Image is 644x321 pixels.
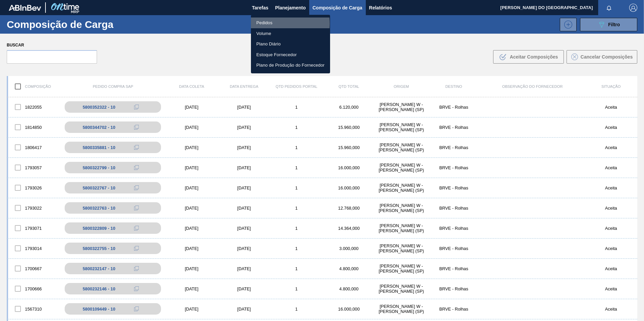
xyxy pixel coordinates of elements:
[251,17,330,28] a: Pedidos
[251,28,330,39] a: Volume
[251,60,330,71] a: Plano de Produção do Fornecedor
[251,39,330,49] a: Plano Diário
[251,49,330,60] a: Estoque Fornecedor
